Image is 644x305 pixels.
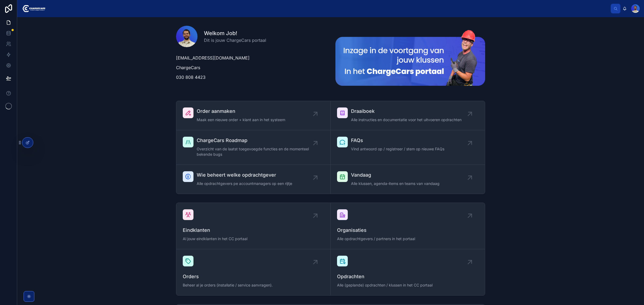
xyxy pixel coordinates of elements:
span: FAQs [351,137,444,144]
span: Order aanmaken [197,107,285,115]
span: Overzicht van de laatst toegevoegde functies en de momenteel bekende bugs [197,146,315,157]
a: Order aanmakenMaak een nieuwe order + klant aan in het systeem [176,101,331,130]
p: 030 808 4423 [176,74,326,80]
span: Alle opdrachtgevers pe accountmanagers op een rijtje [197,181,292,186]
span: ChargeCars Roadmap [197,137,315,144]
span: Organisaties [337,226,478,234]
span: Beheer al je orders (installatie / service aanvragen). [183,282,324,288]
img: App logo [21,4,45,13]
a: Wie beheert welke opdrachtgeverAlle opdrachtgevers pe accountmanagers op een rijtje [176,165,331,194]
a: DraaiboekAlle instructies en documentatie voor het uitvoeren opdrachten [331,101,485,130]
span: Alle instructies en documentatie voor het uitvoeren opdrachten [351,117,462,122]
p: [EMAIL_ADDRESS][DOMAIN_NAME] [176,55,326,61]
span: Alle (geplande) opdrachten / klussen in het CC portaal [337,282,478,288]
p: ChargeCars [176,64,326,71]
a: VandaagAlle klussen, agenda-items en teams van vandaag [331,165,485,194]
span: Al jouw eindklanten in het CC portaal [183,236,324,241]
a: OrdersBeheer al je orders (installatie / service aanvragen). [176,249,331,295]
span: Wie beheert welke opdrachtgever [197,171,292,179]
a: OrganisatiesAlle opdrachtgevers / partners in het portaal [331,203,485,249]
div: scrollable content [50,3,611,5]
span: Orders [183,273,324,280]
img: 23681-Frame-213-(2).png [335,30,485,86]
span: Alle klussen, agenda-items en teams van vandaag [351,181,440,186]
span: Maak een nieuwe order + klant aan in het systeem [197,117,285,122]
span: Vandaag [351,171,440,179]
span: Eindklanten [183,226,324,234]
span: Alle opdrachtgevers / partners in het portaal [337,236,478,241]
span: Dit is jouw ChargeCars portaal [204,37,266,43]
a: ChargeCars RoadmapOverzicht van de laatst toegevoegde functies en de momenteel bekende bugs [176,130,331,165]
a: EindklantenAl jouw eindklanten in het CC portaal [176,203,331,249]
h1: Welkom Job! [204,29,266,37]
span: Draaiboek [351,107,462,115]
a: FAQsVind antwoord op / registreer / stem op nieuwe FAQs [331,130,485,165]
a: OpdrachtenAlle (geplande) opdrachten / klussen in het CC portaal [331,249,485,295]
span: Vind antwoord op / registreer / stem op nieuwe FAQs [351,146,444,152]
span: Opdrachten [337,273,478,280]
